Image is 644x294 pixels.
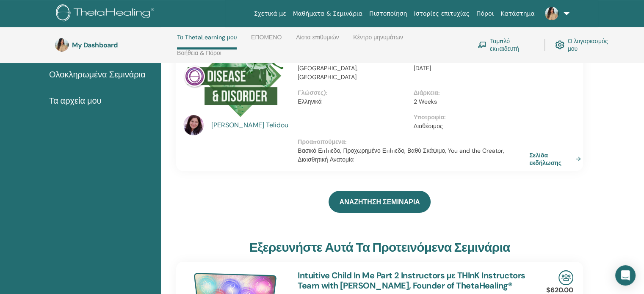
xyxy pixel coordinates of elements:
[183,115,204,135] img: default.jpg
[414,97,524,106] p: 2 Weeks
[414,122,524,131] p: Διαθέσιμος
[298,64,408,82] p: [GEOGRAPHIC_DATA], [GEOGRAPHIC_DATA]
[414,64,524,73] p: [DATE]
[414,113,524,122] p: Υποτροφία :
[296,34,339,47] a: Λίστα επιθυμιών
[615,265,636,286] div: Open Intercom Messenger
[410,6,473,22] a: Ιστορίες επιτυχίας
[497,6,538,22] a: Κατάστημα
[251,34,282,47] a: ΕΠΟΜΕΝΟ
[473,6,497,22] a: Πόροι
[529,151,584,167] a: Σελίδα εκδήλωσης
[298,97,408,106] p: Ελληνικά
[558,270,573,285] img: In-Person Seminar
[183,27,285,118] img: Ασθένειες και Διαταραχές
[353,34,403,47] a: Κέντρο μηνυμάτων
[298,146,529,164] p: Βασικό Επίπεδο, Προχωρημένο Επίπεδο, Βαθύ Σκάψιμο, You and the Creator, Διαισθητική Ανατομία
[366,6,410,22] a: Πιστοποίηση
[329,191,430,213] a: ΑΝΑΖΗΤΗΣΗ ΣΕΜΙΝΑΡΙΑ
[211,120,290,130] a: [PERSON_NAME] Telidou
[478,36,534,54] a: Ταμπλό εκπαιδευτή
[72,41,157,49] h3: My Dashboard
[478,41,486,48] img: chalkboard-teacher.svg
[545,7,558,20] img: default.jpg
[298,88,408,97] p: Γλώσσες) :
[56,4,157,23] img: logo.png
[251,6,290,22] a: Σχετικά με
[49,94,102,107] span: Τα αρχεία μου
[555,38,564,51] img: cog.svg
[555,36,613,54] a: Ο λογαριασμός μου
[298,270,525,291] a: Intuitive Child In Me Part 2 Instructors με THInK Instructors Team with [PERSON_NAME], Founder of...
[249,240,510,255] h3: Εξερευνήστε αυτά τα προτεινόμενα σεμινάρια
[55,38,69,52] img: default.jpg
[298,137,529,146] p: Προαπαιτούμενα :
[414,88,524,97] p: Διάρκεια :
[177,34,237,49] a: Το ThetaLearning μου
[339,198,420,206] span: ΑΝΑΖΗΤΗΣΗ ΣΕΜΙΝΑΡΙΑ
[290,6,366,22] a: Μαθήματα & Σεμινάρια
[177,49,221,63] a: Βοήθεια & Πόροι
[49,68,146,81] span: Ολοκληρωμένα Σεμινάρια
